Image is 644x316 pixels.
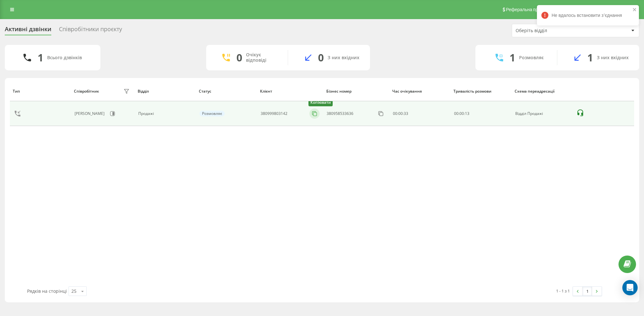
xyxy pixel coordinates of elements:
[138,111,192,116] div: Продажі
[71,288,76,294] div: 25
[27,288,67,294] span: Рядків на сторінці
[75,111,106,116] div: [PERSON_NAME]
[597,55,629,60] div: З них вхідних
[5,26,51,36] div: Активні дзвінки
[74,89,99,94] div: Співробітник
[556,288,570,294] div: 1 - 1 з 1
[459,111,464,116] span: 00
[246,52,278,63] div: Очікує відповіді
[393,111,447,116] div: 00:00:33
[261,111,287,116] div: 380999803142
[537,5,639,25] div: Не вдалось встановити зʼєднання
[582,287,592,296] a: 1
[510,52,515,64] div: 1
[622,280,638,295] div: Open Intercom Messenger
[47,55,82,60] div: Всього дзвінків
[326,89,387,94] div: Бізнес номер
[515,111,569,116] div: Відділ Продажі
[328,55,359,60] div: З них вхідних
[515,89,570,94] div: Схема переадресації
[633,7,637,13] button: close
[465,111,469,116] span: 13
[516,28,592,33] div: Оберіть відділ
[318,52,324,64] div: 0
[138,89,193,94] div: Відділ
[59,26,122,36] div: Співробітники проєкту
[199,111,225,116] div: Розмовляє
[327,111,353,116] div: 380958533636
[260,89,320,94] div: Клієнт
[506,7,553,12] span: Реферальна програма
[308,99,333,106] div: Копіювати
[519,55,544,60] div: Розмовляє
[454,111,459,116] span: 00
[453,89,509,94] div: Тривалість розмови
[13,89,68,94] div: Тип
[236,52,242,64] div: 0
[454,111,469,116] div: : :
[587,52,593,64] div: 1
[199,89,254,94] div: Статус
[38,52,43,64] div: 1
[392,89,447,94] div: Час очікування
